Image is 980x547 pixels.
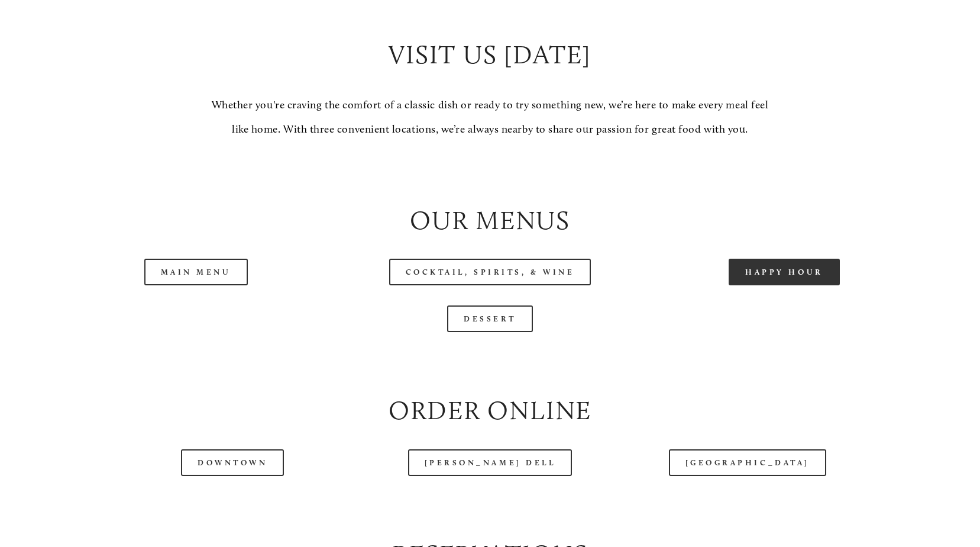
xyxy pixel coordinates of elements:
[59,392,921,429] h2: Order Online
[144,259,248,285] a: Main Menu
[729,259,840,285] a: Happy Hour
[408,449,573,476] a: [PERSON_NAME] Dell
[181,449,284,476] a: Downtown
[59,202,921,239] h2: Our Menus
[206,93,774,142] p: Whether you're craving the comfort of a classic dish or ready to try something new, we’re here to...
[389,259,591,285] a: Cocktail, Spirits, & Wine
[669,449,826,476] a: [GEOGRAPHIC_DATA]
[447,305,533,332] a: Dessert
